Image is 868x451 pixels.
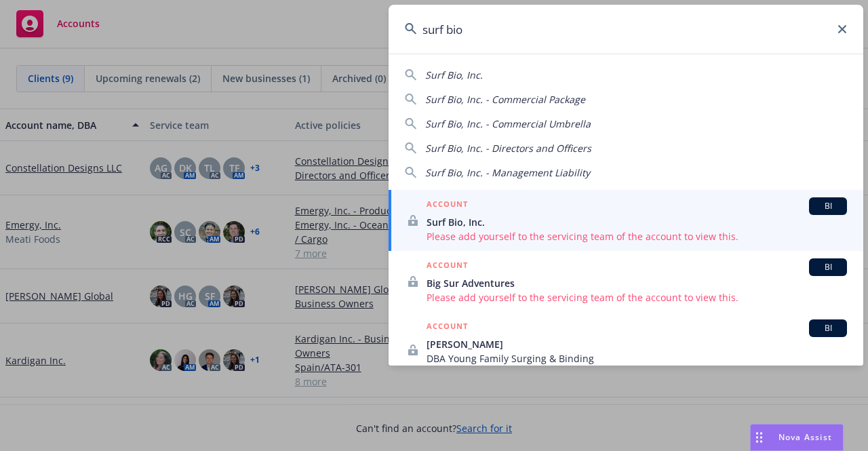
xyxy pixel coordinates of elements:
[427,351,847,366] span: DBA Young Family Surging & Binding
[427,229,847,243] span: Please add yourself to the servicing team of the account to view this.
[427,258,468,275] h5: ACCOUNT
[778,431,832,443] span: Nova Assist
[427,337,847,351] span: [PERSON_NAME]
[425,68,483,81] span: Surf Bio, Inc.
[427,290,847,305] span: Please add yourself to the servicing team of the account to view this.
[425,93,585,106] span: Surf Bio, Inc. - Commercial Package
[814,261,842,273] span: BI
[427,197,468,214] h5: ACCOUNT
[427,215,847,229] span: Surf Bio, Inc.
[389,5,863,54] input: Search...
[427,276,847,290] span: Big Sur Adventures
[751,425,768,450] div: Drag to move
[389,190,863,251] a: ACCOUNTBISurf Bio, Inc.Please add yourself to the servicing team of the account to view this.
[750,424,844,451] button: Nova Assist
[814,200,842,212] span: BI
[425,166,590,179] span: Surf Bio, Inc. - Management Liability
[389,251,863,312] a: ACCOUNTBIBig Sur AdventuresPlease add yourself to the servicing team of the account to view this.
[389,312,863,387] a: ACCOUNTBI[PERSON_NAME]DBA Young Family Surging & Binding
[425,142,591,155] span: Surf Bio, Inc. - Directors and Officers
[425,117,591,130] span: Surf Bio, Inc. - Commercial Umbrella
[427,319,468,336] h5: ACCOUNT
[814,322,842,334] span: BI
